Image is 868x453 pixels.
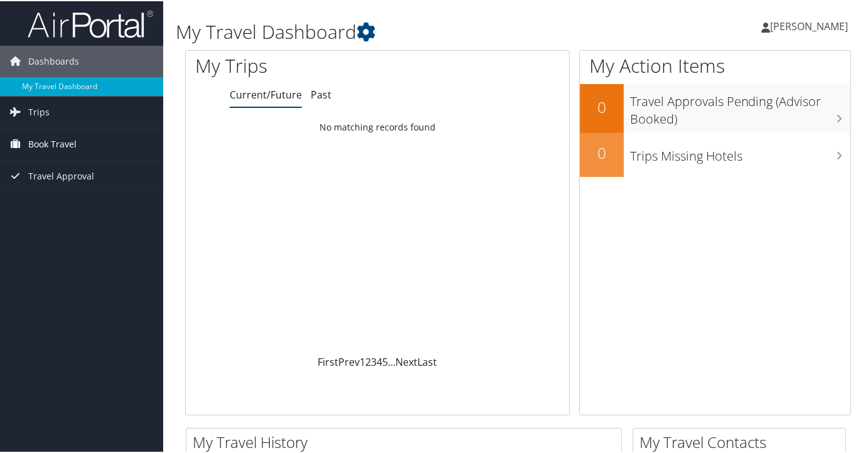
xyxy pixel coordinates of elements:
a: Current/Future [230,87,302,100]
h1: My Action Items [580,51,850,78]
td: No matching records found [186,115,569,137]
h2: My Travel History [193,430,621,452]
h1: My Trips [195,51,400,78]
span: Travel Approval [28,159,94,191]
span: … [388,354,395,368]
a: 2 [365,354,371,368]
h2: 0 [580,141,624,163]
a: 0Trips Missing Hotels [580,132,850,176]
h2: My Travel Contacts [640,430,845,452]
h3: Travel Approvals Pending (Advisor Booked) [630,85,850,127]
span: Book Travel [28,127,77,159]
span: Trips [28,95,50,127]
span: Dashboards [28,45,79,76]
a: Last [417,354,437,368]
a: [PERSON_NAME] [761,6,860,44]
a: 4 [377,354,382,368]
img: airportal-logo.png [28,8,153,38]
a: 3 [371,354,377,368]
a: Prev [338,354,360,368]
a: 5 [382,354,388,368]
h2: 0 [580,95,624,117]
a: 0Travel Approvals Pending (Advisor Booked) [580,83,850,131]
a: Past [311,87,331,100]
a: First [318,354,338,368]
a: 1 [360,354,365,368]
span: [PERSON_NAME] [770,18,848,32]
a: Next [395,354,417,368]
h3: Trips Missing Hotels [630,140,850,164]
h1: My Travel Dashboard [176,18,632,44]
